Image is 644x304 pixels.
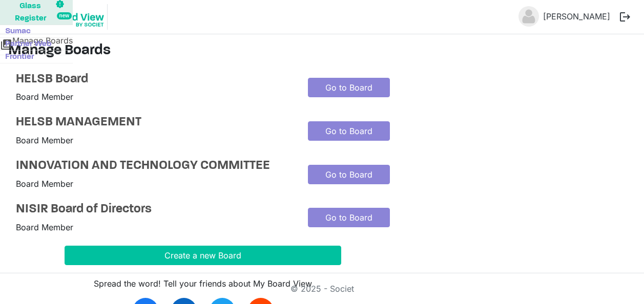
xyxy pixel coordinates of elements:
[518,6,539,27] img: no-profile-picture.svg
[65,246,341,265] button: Create a new Board
[16,135,73,145] span: Board Member
[614,6,636,28] button: logout
[308,165,390,184] a: Go to Board
[16,72,293,87] a: HELSB Board
[16,92,73,102] span: Board Member
[16,202,293,217] a: NISIR Board of Directors
[16,179,73,189] span: Board Member
[290,284,354,294] a: © 2025 - Societ
[308,121,390,141] a: Go to Board
[308,208,390,227] a: Go to Board
[16,159,293,173] a: INNOVATION AND TECHNOLOGY COMMITTEE
[16,222,73,232] span: Board Member
[16,115,293,130] a: HELSB MANAGEMENT
[8,42,636,60] h3: Manage Boards
[539,6,614,27] a: [PERSON_NAME]
[308,78,390,97] a: Go to Board
[57,12,72,19] div: new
